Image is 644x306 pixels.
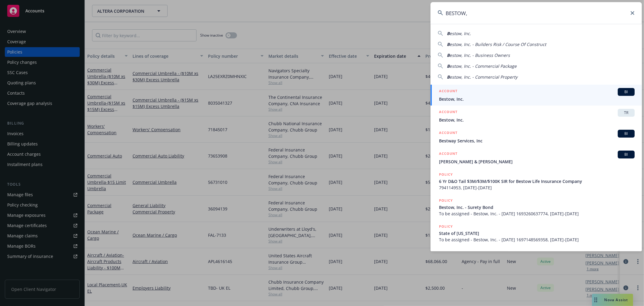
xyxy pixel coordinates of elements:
[431,126,642,147] a: ACCOUNTBIBestway Services, Inc
[450,41,546,47] span: estow, Inc. - Builders Risk / Course Of Construct
[439,138,635,144] span: Bestway Services, Inc
[439,171,453,177] h5: POLICY
[439,151,457,158] h5: ACCOUNT
[431,168,642,194] a: POLICY6 Yr D&O Tail $3M/$3M/$100K SIR for Bestow Life Insurance Company794114953, [DATE]-[DATE]
[439,130,457,137] h5: ACCOUNT
[450,74,517,80] span: estow, Inc. - Commercial Property
[439,249,453,256] h5: POLICY
[450,63,517,69] span: estow, Inc. - Commercial Package
[439,236,635,243] span: To be assigned - Bestow, Inc. - [DATE] 1697148569358, [DATE]-[DATE]
[439,158,635,165] span: [PERSON_NAME] & [PERSON_NAME]
[620,110,632,116] span: TR
[447,41,450,47] span: B
[431,194,642,220] a: POLICYBestow, Inc. - Surety BondTo be assigned - Bestow, Inc. - [DATE] 1693260637774, [DATE]-[DATE]
[439,204,635,210] span: Bestow, Inc. - Surety Bond
[447,31,450,36] span: B
[431,246,642,272] a: POLICY
[620,89,632,95] span: BI
[439,117,635,123] span: Bestow, Inc.
[439,230,635,236] span: State of [US_STATE]
[431,85,642,106] a: ACCOUNTBIBestow, Inc.
[439,88,457,95] h5: ACCOUNT
[439,184,635,191] span: 794114953, [DATE]-[DATE]
[447,74,450,80] span: B
[450,52,510,58] span: estow, Inc. - Business Owners
[439,96,635,102] span: Bestow, Inc.
[447,52,450,58] span: B
[439,197,453,203] h5: POLICY
[431,147,642,168] a: ACCOUNTBI[PERSON_NAME] & [PERSON_NAME]
[447,63,450,69] span: B
[431,220,642,246] a: POLICYState of [US_STATE]To be assigned - Bestow, Inc. - [DATE] 1697148569358, [DATE]-[DATE]
[620,131,632,136] span: BI
[431,2,642,24] input: Search...
[439,178,635,184] span: 6 Yr D&O Tail $3M/$3M/$100K SIR for Bestow Life Insurance Company
[439,210,635,217] span: To be assigned - Bestow, Inc. - [DATE] 1693260637774, [DATE]-[DATE]
[439,223,453,229] h5: POLICY
[450,31,471,36] span: estow, Inc.
[431,106,642,126] a: ACCOUNTTRBestow, Inc.
[439,109,457,116] h5: ACCOUNT
[620,152,632,157] span: BI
